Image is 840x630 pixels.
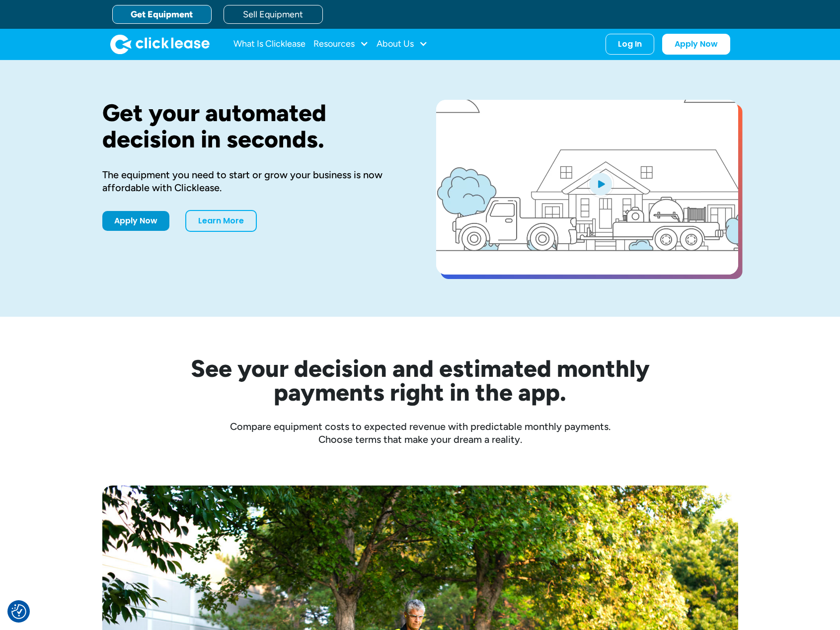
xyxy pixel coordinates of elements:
[102,420,738,446] div: Compare equipment costs to expected revenue with predictable monthly payments. Choose terms that ...
[587,170,614,198] img: Blue play button logo on a light blue circular background
[110,34,210,54] a: home
[142,356,698,404] h2: See your decision and estimated monthly payments right in the app.
[11,604,26,619] button: Consent Preferences
[110,34,210,54] img: Clicklease logo
[102,100,404,152] h1: Get your automated decision in seconds.
[618,39,642,49] div: Log In
[11,604,26,619] img: Revisit consent button
[224,5,323,24] a: Sell Equipment
[233,34,305,54] a: What Is Clicklease
[102,211,169,231] a: Apply Now
[185,210,257,232] a: Learn More
[662,34,730,55] a: Apply Now
[112,5,212,24] a: Get Equipment
[377,34,428,54] div: About Us
[102,168,404,194] div: The equipment you need to start or grow your business is now affordable with Clicklease.
[313,34,369,54] div: Resources
[436,100,738,275] a: open lightbox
